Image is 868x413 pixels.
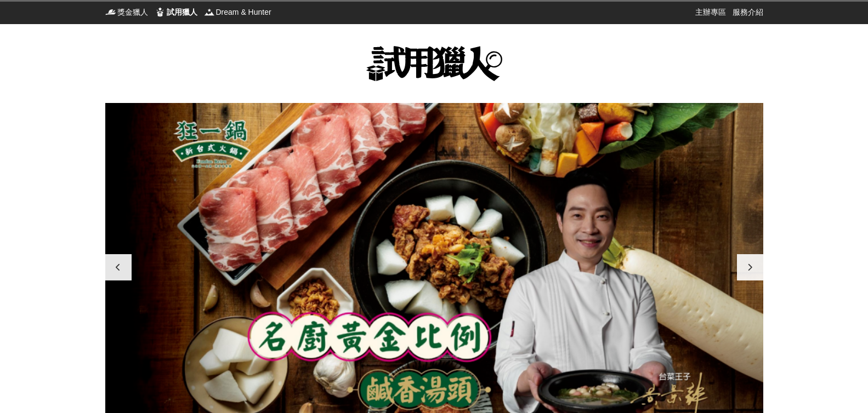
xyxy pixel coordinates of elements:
[155,7,166,18] img: 試用獵人
[733,7,763,18] a: 服務介紹
[167,7,197,18] span: 試用獵人
[204,7,215,18] img: Dream & Hunter
[366,46,502,81] img: 試用獵人
[117,7,148,18] span: 獎金獵人
[155,7,197,18] a: 試用獵人試用獵人
[105,7,116,18] img: 獎金獵人
[216,7,271,18] span: Dream & Hunter
[105,7,148,18] a: 獎金獵人獎金獵人
[695,7,726,18] a: 主辦專區
[204,7,271,18] a: Dream & HunterDream & Hunter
